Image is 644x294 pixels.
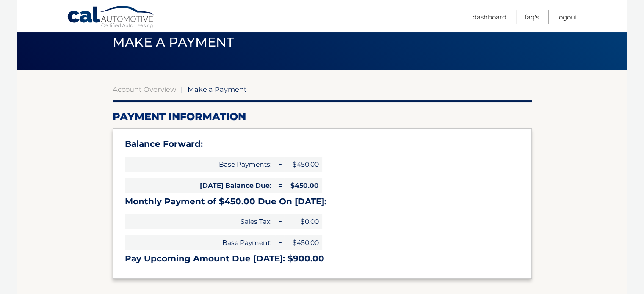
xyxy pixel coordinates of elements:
span: $0.00 [284,214,322,229]
span: Base Payment: [125,235,275,250]
span: = [275,178,284,193]
span: + [275,214,284,229]
span: $450.00 [284,157,322,172]
span: Make a Payment [113,34,234,50]
span: Base Payments: [125,157,275,172]
span: + [275,235,284,250]
a: FAQ's [525,10,539,24]
a: Dashboard [473,10,506,24]
span: $450.00 [284,178,322,193]
h2: Payment Information [113,110,532,123]
span: $450.00 [284,235,322,250]
span: Sales Tax: [125,214,275,229]
h3: Balance Forward: [125,139,520,149]
span: + [275,157,284,172]
h3: Monthly Payment of $450.00 Due On [DATE]: [125,196,520,207]
a: Account Overview [113,85,176,93]
span: | [181,85,183,93]
h3: Pay Upcoming Amount Due [DATE]: $900.00 [125,253,520,264]
span: [DATE] Balance Due: [125,178,275,193]
span: Make a Payment [188,85,247,93]
a: Cal Automotive [67,5,156,30]
a: Logout [557,10,578,24]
